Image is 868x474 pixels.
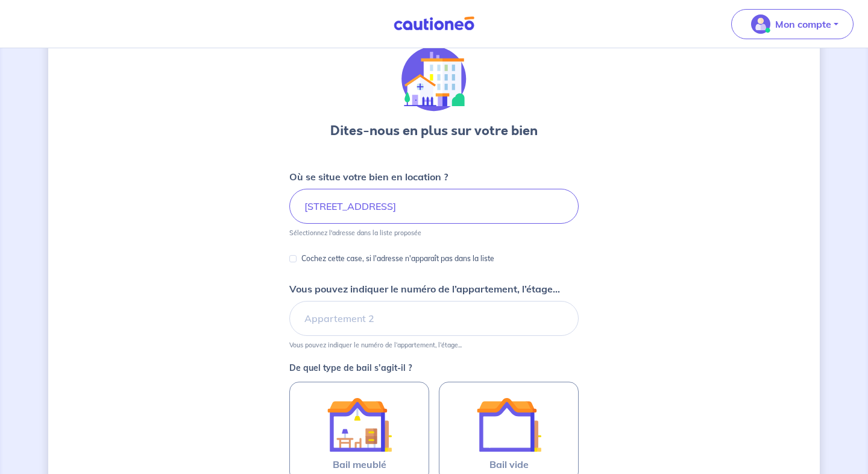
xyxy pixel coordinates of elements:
[333,457,386,472] span: Bail meublé
[289,282,560,296] p: Vous pouvez indiquer le numéro de l’appartement, l’étage...
[476,392,541,457] img: illu_empty_lease.svg
[751,14,770,34] img: illu_account_valid_menu.svg
[731,9,854,39] button: illu_account_valid_menu.svgMon compte
[401,46,467,112] img: illu_houses.svg
[289,189,579,224] input: 2 rue de paris, 59000 lille
[289,169,448,184] p: Où se situe votre bien en location ?
[289,364,579,372] p: De quel type de bail s’agit-il ?
[489,457,529,472] span: Bail vide
[289,341,462,349] p: Vous pouvez indiquer le numéro de l’appartement, l’étage...
[289,301,579,336] input: Appartement 2
[389,16,479,31] img: Cautioneo
[301,251,494,266] p: Cochez cette case, si l'adresse n'apparaît pas dans la liste
[330,121,538,141] h3: Dites-nous en plus sur votre bien
[289,229,421,237] p: Sélectionnez l'adresse dans la liste proposée
[327,392,392,457] img: illu_furnished_lease.svg
[775,17,831,31] p: Mon compte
